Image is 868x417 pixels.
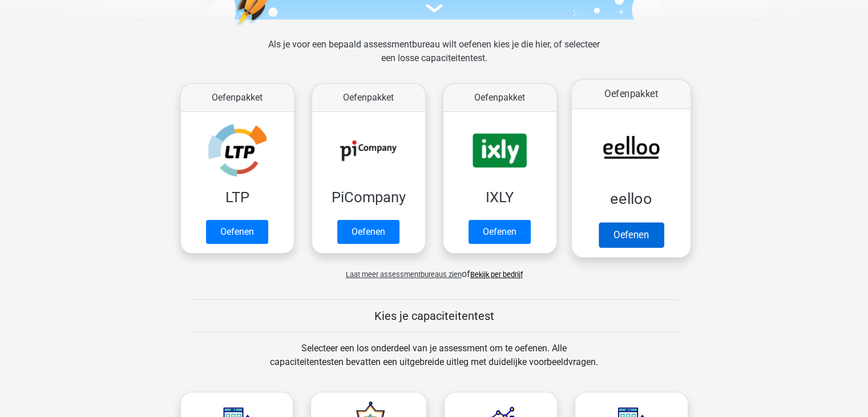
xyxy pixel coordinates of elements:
[191,309,678,323] h5: Kies je capaciteitentest
[426,4,443,13] img: assessment
[470,270,523,279] a: Bekijk per bedrijf
[206,220,268,244] a: Oefenen
[337,220,399,244] a: Oefenen
[346,270,462,279] span: Laat meer assessmentbureaus zien
[172,258,697,281] div: of
[469,220,531,244] a: Oefenen
[259,38,609,79] div: Als je voor een bepaald assessmentbureau wilt oefenen kies je die hier, of selecteer een losse ca...
[259,342,609,383] div: Selecteer een los onderdeel van je assessment om te oefenen. Alle capaciteitentesten bevatten een...
[598,222,663,247] a: Oefenen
